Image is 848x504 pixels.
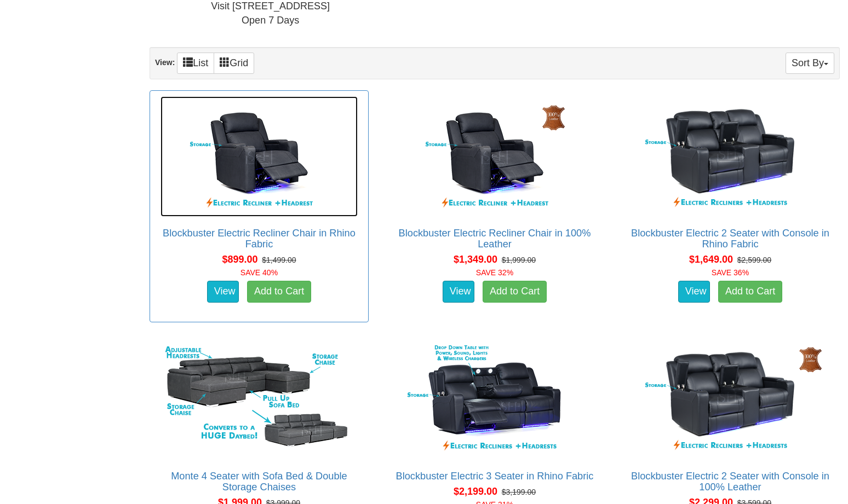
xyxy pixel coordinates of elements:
[631,228,829,250] a: Blockbuster Electric 2 Seater with Console in Rhino Fabric
[737,256,771,264] del: $2,599.00
[155,59,175,67] strong: View:
[632,339,829,460] img: Blockbuster Electric 2 Seater with Console in 100% Leather
[161,339,358,460] img: Monte 4 Seater with Sofa Bed & Double Storage Chaises
[483,281,547,303] a: Add to Cart
[786,53,834,74] button: Sort By
[207,281,239,303] a: View
[222,254,257,265] span: $899.00
[718,281,782,303] a: Add to Cart
[163,228,356,250] a: Blockbuster Electric Recliner Chair in Rhino Fabric
[631,471,829,493] a: Blockbuster Electric 2 Seater with Console in 100% Leather
[502,256,536,264] del: $1,999.00
[689,254,733,265] span: $1,649.00
[247,281,311,303] a: Add to Cart
[396,96,593,217] img: Blockbuster Electric Recliner Chair in 100% Leather
[632,96,829,217] img: Blockbuster Electric 2 Seater with Console in Rhino Fabric
[161,96,358,217] img: Blockbuster Electric Recliner Chair in Rhino Fabric
[443,281,474,303] a: View
[712,268,749,277] font: SAVE 36%
[678,281,710,303] a: View
[240,268,278,277] font: SAVE 40%
[177,53,214,74] a: List
[399,228,591,250] a: Blockbuster Electric Recliner Chair in 100% Leather
[396,471,594,482] a: Blockbuster Electric 3 Seater in Rhino Fabric
[171,471,347,493] a: Monte 4 Seater with Sofa Bed & Double Storage Chaises
[396,339,593,460] img: Blockbuster Electric 3 Seater in Rhino Fabric
[454,486,497,497] span: $2,199.00
[454,254,497,265] span: $1,349.00
[502,488,536,496] del: $3,199.00
[476,268,513,277] font: SAVE 32%
[262,256,296,264] del: $1,499.00
[214,53,254,74] a: Grid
